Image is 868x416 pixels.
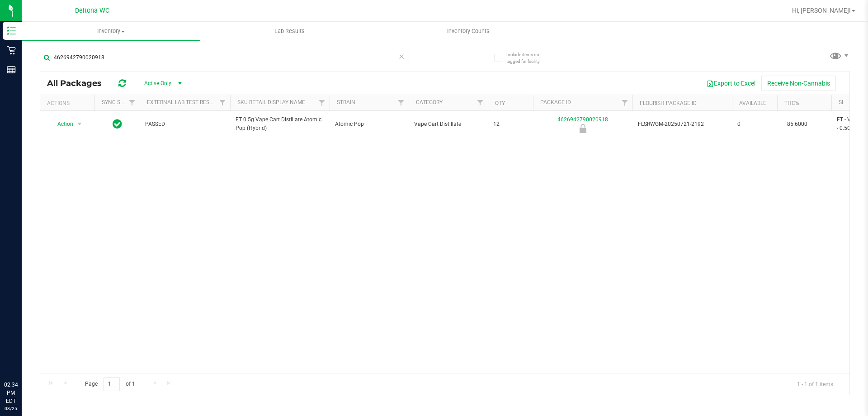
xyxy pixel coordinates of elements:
[22,27,200,35] span: Inventory
[315,95,330,110] a: Filter
[337,99,355,105] a: Strain
[335,120,403,129] span: Atomic Pop
[783,118,812,131] span: 85.6000
[7,65,16,74] inline-svg: Reports
[495,100,505,106] a: Qty
[47,100,91,106] div: Actions
[9,344,36,371] iframe: Resource center
[77,377,142,391] span: Page of 1
[839,99,866,105] a: SKU Name
[113,118,122,130] span: In Sync
[493,120,528,129] span: 12
[7,46,16,55] inline-svg: Retail
[784,100,799,106] a: THC%
[792,7,851,14] span: Hi, [PERSON_NAME]!
[40,51,409,64] input: Search Package ID, Item Name, SKU, Lot or Part Number...
[398,51,405,62] span: Clear
[701,76,761,91] button: Export to Excel
[262,27,317,35] span: Lab Results
[557,116,608,123] a: 4626942790020918
[414,120,482,129] span: Vape Cart Distillate
[22,22,200,41] a: Inventory
[532,124,634,133] div: Launch Hold
[200,22,379,41] a: Lab Results
[640,100,697,106] a: Flourish Package ID
[104,377,120,391] input: 1
[739,100,766,106] a: Available
[75,7,109,14] span: Deltona WC
[638,120,726,129] span: FLSRWGM-20250721-2192
[4,405,18,412] p: 08/25
[145,120,225,129] span: PASSED
[47,78,111,88] span: All Packages
[237,99,305,105] a: Sku Retail Display Name
[147,99,218,105] a: External Lab Test Result
[379,22,557,41] a: Inventory Counts
[506,51,552,65] span: Include items not tagged for facility
[236,115,324,133] span: FT 0.5g Vape Cart Distillate Atomic Pop (Hybrid)
[215,95,230,110] a: Filter
[790,377,840,391] span: 1 - 1 of 1 items
[125,95,140,110] a: Filter
[4,381,18,405] p: 02:34 PM EDT
[394,95,409,110] a: Filter
[737,120,772,129] span: 0
[473,95,488,110] a: Filter
[540,99,571,105] a: Package ID
[7,26,16,35] inline-svg: Inventory
[435,27,502,35] span: Inventory Counts
[102,99,137,105] a: Sync Status
[416,99,443,105] a: Category
[49,118,74,130] span: Action
[74,118,85,130] span: select
[761,76,836,91] button: Receive Non-Cannabis
[618,95,632,110] a: Filter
